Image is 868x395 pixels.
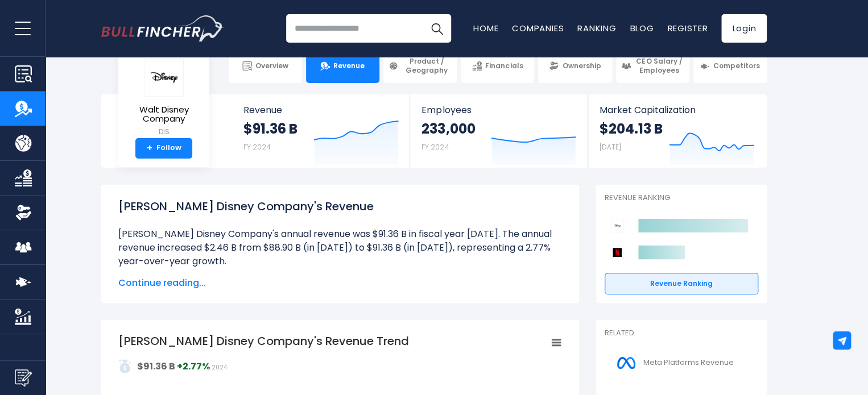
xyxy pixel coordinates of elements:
a: Revenue [306,49,379,83]
span: Employees [421,105,576,115]
a: Walt Disney Company DIS [127,58,201,138]
span: Market Capitalization [600,105,754,115]
a: Ownership [538,49,611,83]
a: Product / Geography [383,49,457,83]
span: CEO Salary / Employees [634,57,684,74]
tspan: [PERSON_NAME] Disney Company's Revenue Trend [118,333,409,349]
span: Overview [255,61,288,70]
a: Home [473,22,498,34]
strong: $204.13 B [600,120,663,138]
a: +Follow [135,138,192,159]
img: Netflix competitors logo [610,246,624,259]
img: Bullfincher logo [101,15,224,41]
span: Revenue [333,61,365,70]
a: Revenue $91.36 B FY 2024 [232,94,410,168]
small: FY 2024 [421,142,449,152]
a: Market Capitalization $204.13 B [DATE] [588,94,766,168]
span: Revenue [243,105,399,115]
span: Ownership [562,61,601,70]
strong: + [147,143,152,153]
h1: [PERSON_NAME] Disney Company's Revenue [118,198,562,215]
span: 2024 [212,363,227,372]
img: META logo [611,350,640,376]
span: Product / Geography [402,57,452,74]
img: Ownership [15,204,32,221]
a: Ranking [577,22,616,34]
a: Go to homepage [101,15,224,41]
span: Competitors [713,61,760,70]
a: Register [667,22,708,34]
small: FY 2024 [243,142,271,152]
p: Related [605,329,758,338]
a: Companies [512,22,564,34]
a: Meta Platforms Revenue [605,347,758,379]
a: Login [721,14,767,43]
strong: $91.36 B [243,120,297,138]
a: Financials [461,49,534,83]
small: [DATE] [600,142,621,152]
span: Financials [485,61,523,70]
a: CEO Salary / Employees [616,49,689,83]
a: Revenue Ranking [605,273,758,294]
a: Competitors [693,49,767,83]
strong: 233,000 [421,120,475,138]
li: [PERSON_NAME] Disney Company's annual revenue was $91.36 B in fiscal year [DATE]. The annual reve... [118,227,562,268]
strong: $91.36 B [137,360,175,373]
a: Blog [630,22,654,34]
small: DIS [127,127,200,137]
a: Employees 233,000 FY 2024 [410,94,587,168]
img: addasd [118,359,132,373]
span: Walt Disney Company [127,105,200,124]
span: Continue reading... [118,276,562,290]
button: Search [423,14,451,43]
img: Walt Disney Company competitors logo [610,219,624,232]
a: Overview [229,49,302,83]
p: Revenue Ranking [605,193,758,203]
strong: +2.77% [177,360,210,373]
